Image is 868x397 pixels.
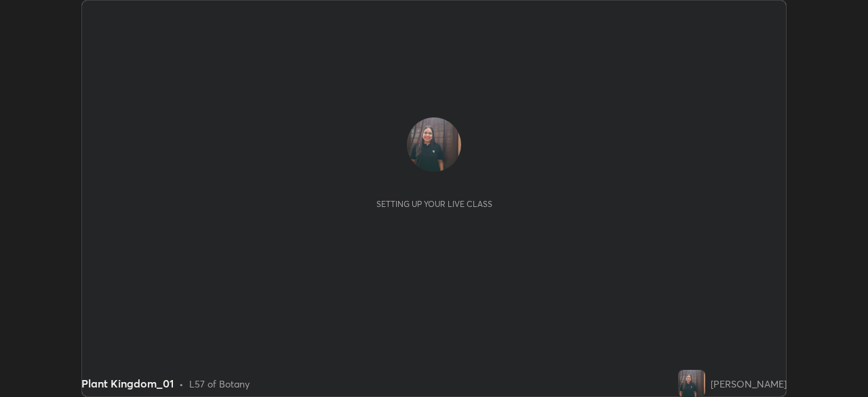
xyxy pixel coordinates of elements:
div: [PERSON_NAME] [711,377,787,391]
div: • [179,377,184,391]
div: Setting up your live class [376,199,492,209]
img: 815e494cd96e453d976a72106007bfc6.jpg [407,117,461,172]
div: L57 of Botany [189,377,250,391]
div: Plant Kingdom_01 [81,375,174,392]
img: 815e494cd96e453d976a72106007bfc6.jpg [678,370,705,397]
